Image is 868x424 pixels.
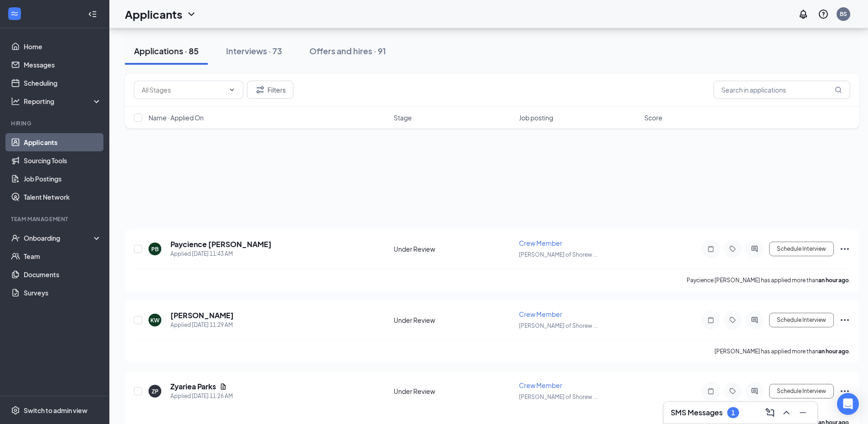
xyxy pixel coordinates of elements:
[170,321,234,330] div: Applied [DATE] 11:29 AM
[839,386,850,397] svg: Ellipses
[714,347,850,355] p: [PERSON_NAME] has applied more than .
[705,316,716,324] svg: Note
[24,37,102,56] a: Home
[11,215,100,223] div: Team Management
[835,86,842,93] svg: MagnifyingGlass
[255,84,266,95] svg: Filter
[170,310,234,321] h5: [PERSON_NAME]
[11,119,100,127] div: Hiring
[644,113,663,122] span: Score
[24,188,102,206] a: Talent Network
[309,45,386,57] div: Offers and hires · 91
[519,251,597,258] span: [PERSON_NAME] of Shorew ...
[796,405,810,420] button: Minimize
[11,406,20,415] svg: Settings
[170,249,272,259] div: Applied [DATE] 11:43 AM
[705,388,716,395] svg: Note
[727,316,738,324] svg: Tag
[11,97,20,106] svg: Analysis
[394,244,514,253] div: Under Review
[519,381,562,389] span: Crew Member
[818,277,849,284] b: an hour ago
[671,408,723,418] h3: SMS Messages
[714,81,850,99] input: Search in applications
[151,245,159,253] div: PB
[519,322,597,329] span: [PERSON_NAME] of Shorew ...
[149,113,204,122] span: Name · Applied On
[763,405,777,420] button: ComposeMessage
[394,113,412,122] span: Stage
[24,133,102,151] a: Applicants
[24,406,87,415] div: Switch to admin view
[749,388,760,395] svg: ActiveChat
[839,315,850,326] svg: Ellipses
[769,384,834,398] button: Schedule Interview
[769,242,834,256] button: Schedule Interview
[818,348,849,355] b: an hour ago
[839,243,850,254] svg: Ellipses
[781,407,792,418] svg: ChevronUp
[88,10,97,19] svg: Collapse
[24,170,102,188] a: Job Postings
[142,85,225,95] input: All Stages
[818,9,829,20] svg: QuestionInfo
[228,86,236,93] svg: ChevronDown
[731,409,735,417] div: 1
[749,245,760,253] svg: ActiveChat
[24,265,102,284] a: Documents
[170,392,233,401] div: Applied [DATE] 11:26 AM
[727,245,738,253] svg: Tag
[134,45,199,57] div: Applications · 85
[705,245,716,253] svg: Note
[150,316,159,324] div: KW
[840,10,847,18] div: BS
[125,6,182,22] h1: Applicants
[749,316,760,324] svg: ActiveChat
[10,9,19,18] svg: WorkstreamLogo
[24,151,102,170] a: Sourcing Tools
[24,233,94,243] div: Onboarding
[24,284,102,302] a: Surveys
[170,382,216,392] h5: Zyariea Parks
[519,310,562,318] span: Crew Member
[769,313,834,327] button: Schedule Interview
[24,74,102,92] a: Scheduling
[727,388,738,395] svg: Tag
[797,407,808,418] svg: Minimize
[779,405,794,420] button: ChevronUp
[24,56,102,74] a: Messages
[837,393,859,415] div: Open Intercom Messenger
[247,81,293,99] button: Filter Filters
[519,239,562,247] span: Crew Member
[394,315,514,325] div: Under Review
[152,388,159,395] div: ZP
[186,9,197,20] svg: ChevronDown
[798,9,809,20] svg: Notifications
[687,276,850,284] p: Paycience [PERSON_NAME] has applied more than .
[170,239,272,249] h5: Paycience [PERSON_NAME]
[519,113,553,122] span: Job posting
[226,45,282,57] div: Interviews · 73
[765,407,776,418] svg: ComposeMessage
[394,387,514,396] div: Under Review
[220,383,227,390] svg: Document
[24,247,102,265] a: Team
[519,393,597,400] span: [PERSON_NAME] of Shorew ...
[24,97,102,106] div: Reporting
[11,233,20,243] svg: UserCheck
